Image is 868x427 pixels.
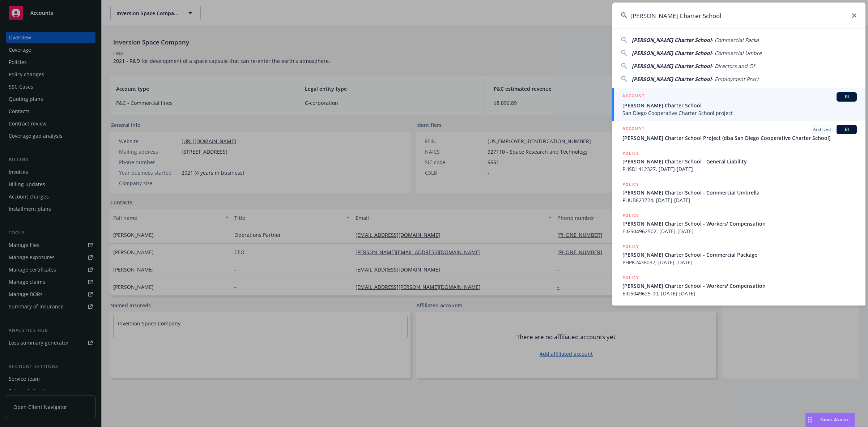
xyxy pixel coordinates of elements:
span: EIG504962502, [DATE]-[DATE] [622,227,857,235]
span: [PERSON_NAME] Charter School - Workers' Compensation [622,220,857,227]
h5: POLICY [622,274,639,281]
span: [PERSON_NAME] Charter School - General Liability [622,158,857,165]
span: PHSD1412327, [DATE]-[DATE] [622,165,857,173]
span: [PERSON_NAME] Charter School [622,102,857,109]
span: [PERSON_NAME] Charter School - Commercial Package [622,251,857,259]
span: Archived [813,126,831,133]
h5: POLICY [622,150,639,157]
a: ACCOUNTArchivedBI[PERSON_NAME] Charter School Project (dba San Diego Cooperative Charter School) [612,121,865,146]
a: POLICY[PERSON_NAME] Charter School - Workers' CompensationEIG504962502, [DATE]-[DATE] [612,208,865,239]
span: [PERSON_NAME] Charter School [632,37,711,43]
span: [PERSON_NAME] Charter School [632,50,711,56]
span: PHPK2438037, [DATE]-[DATE] [622,259,857,266]
span: - Commercial Packa [711,37,759,43]
div: Drag to move [805,413,814,427]
button: Nova Assist [805,413,855,427]
span: [PERSON_NAME] Charter School - Commercial Umbrella [622,189,857,196]
a: POLICY[PERSON_NAME] Charter School - General LiabilityPHSD1412327, [DATE]-[DATE] [612,146,865,177]
a: POLICY[PERSON_NAME] Charter School - Commercial PackagePHPK2438037, [DATE]-[DATE] [612,239,865,270]
span: [PERSON_NAME] Charter School [632,76,711,82]
span: San Diego Cooperative Charter School project [622,109,857,117]
span: - Commercial Umbre [711,50,762,56]
span: - Employment Pract [711,76,759,82]
a: POLICY[PERSON_NAME] Charter School - Workers' CompensationEIG5049625-00, [DATE]-[DATE] [612,270,865,301]
input: Search... [612,3,865,29]
span: [PERSON_NAME] Charter School Project (dba San Diego Cooperative Charter School) [622,134,857,142]
span: - Directors and Of [711,63,755,69]
span: BI [839,94,854,100]
h5: ACCOUNT [622,92,644,101]
a: ACCOUNTBI[PERSON_NAME] Charter SchoolSan Diego Cooperative Charter School project [612,88,865,121]
span: BI [839,126,854,133]
span: PHUB823724, [DATE]-[DATE] [622,196,857,204]
a: POLICY[PERSON_NAME] Charter School - Commercial UmbrellaPHUB823724, [DATE]-[DATE] [612,177,865,208]
span: [PERSON_NAME] Charter School - Workers' Compensation [622,282,857,290]
h5: POLICY [622,181,639,188]
span: [PERSON_NAME] Charter School [632,63,711,69]
span: Nova Assist [820,417,849,423]
h5: POLICY [622,243,639,250]
h5: ACCOUNT [622,125,644,133]
span: EIG5049625-00, [DATE]-[DATE] [622,290,857,297]
h5: POLICY [622,212,639,219]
